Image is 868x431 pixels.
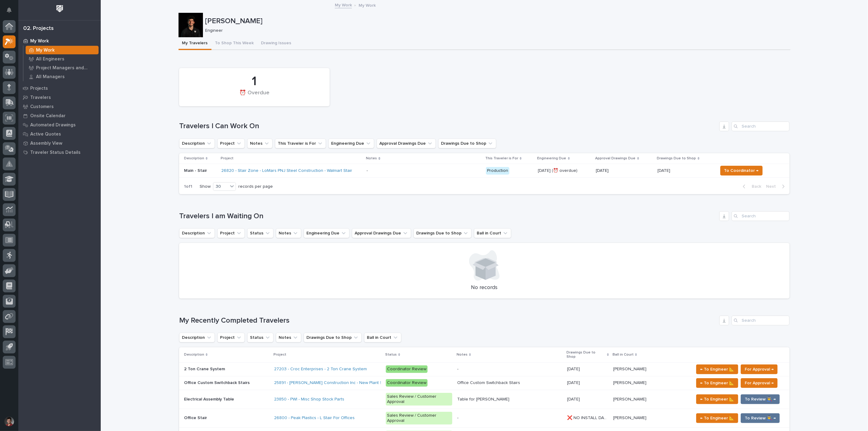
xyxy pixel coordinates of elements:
[567,365,581,372] p: [DATE]
[18,36,101,45] a: My Work
[190,90,319,103] div: ⏰ Overdue
[36,74,65,80] p: All Managers
[696,413,738,423] button: ← To Engineer 📐
[720,166,763,176] button: To Coordinator →
[190,74,319,89] div: 1
[486,167,509,175] div: Production
[724,167,759,174] span: To Coordinator →
[414,228,472,238] button: Drawings Due to Shop
[179,228,215,238] button: Description
[741,364,778,374] button: For Approval →
[247,228,273,238] button: Status
[764,184,790,189] button: Next
[748,184,761,189] span: Back
[217,333,245,342] button: Project
[274,415,355,421] a: 26800 - Peak Plastics - L Stair For Offices
[613,379,648,386] p: [PERSON_NAME]
[179,122,717,131] h1: Travelers I Can Work On
[276,228,301,238] button: Notes
[732,121,790,131] input: Search
[3,4,16,16] button: Notifications
[18,102,101,111] a: Customers
[613,396,648,402] p: [PERSON_NAME]
[741,394,780,404] button: To Review 👨‍🏭 →
[179,390,790,409] tr: Electrical Assembly TableElectrical Assembly Table 23850 - PWI - Misc Shop Stock Parts Sales Revi...
[221,168,352,173] a: 26820 - Stair Zone - LoMars PNJ Steel Construction - Walmart Stair
[24,55,101,63] a: All Engineers
[179,179,197,194] p: 1 of 1
[700,379,734,387] span: ← To Engineer 📐
[474,228,511,238] button: Ball in Court
[745,379,774,387] span: For Approval →
[304,228,349,238] button: Engineering Due
[335,1,352,8] a: My Work
[457,351,468,358] p: Notes
[304,333,362,342] button: Drawings Due to Shop
[438,139,496,148] button: Drawings Due to Shop
[18,84,101,93] a: Projects
[276,333,301,342] button: Notes
[30,86,48,91] p: Projects
[36,65,96,71] p: Project Managers and Engineers
[205,17,788,26] p: [PERSON_NAME]
[54,3,65,14] img: Workspace Logo
[36,56,64,62] p: All Engineers
[179,376,790,390] tr: Office Custom Switchback StairsOffice Custom Switchback Stairs 25891 - [PERSON_NAME] Construction...
[274,397,344,402] a: 23850 - PWI - Misc Shop Stock Parts
[30,122,76,128] p: Automated Drawings
[30,38,49,44] p: My Work
[741,413,780,423] button: To Review 👨‍🏭 →
[247,139,273,148] button: Notes
[732,211,790,221] input: Search
[457,380,520,386] div: Office Custom Switchback Stairs
[30,104,54,110] p: Customers
[538,168,591,173] p: [DATE] (⏰ overdue)
[217,139,245,148] button: Project
[274,380,432,386] a: 25891 - [PERSON_NAME] Construction Inc - New Plant Setup - Mezzanine Project
[205,28,786,33] p: Engineer
[23,25,54,32] div: 02. Projects
[186,284,782,291] p: No records
[274,367,367,372] a: 27203 - Croc Enterprises - 2 Ton Crane System
[457,367,458,372] div: -
[700,366,734,373] span: ← To Engineer 📐
[377,139,436,148] button: Approval Drawings Due
[613,414,648,421] p: [PERSON_NAME]
[273,351,286,358] p: Project
[352,228,411,238] button: Approval Drawings Due
[200,184,211,189] p: Show
[184,365,226,372] p: 2 Ton Crane System
[179,362,790,376] tr: 2 Ton Crane System2 Ton Crane System 27203 - Croc Enterprises - 2 Ton Crane System Coordinator Re...
[217,228,245,238] button: Project
[595,155,636,162] p: Approval Drawings Due
[386,379,428,387] div: Coordinator Review
[30,95,51,100] p: Travelers
[613,351,634,358] p: Ball in Court
[696,394,738,404] button: ← To Engineer 📐
[359,2,376,8] p: My Work
[386,412,452,425] div: Sales Review / Customer Approval
[457,397,509,402] div: Table for [PERSON_NAME]
[184,379,251,386] p: Office Custom Switchback Stairs
[36,48,55,53] p: My Work
[745,396,776,403] span: To Review 👨‍🏭 →
[485,155,518,162] p: This Traveler is For
[3,415,16,428] button: users-avatar
[596,168,653,173] p: [DATE]
[258,37,295,50] button: Drawing Issues
[657,155,696,162] p: Drawings Due to Shop
[24,63,101,72] a: Project Managers and Engineers
[18,139,101,148] a: Assembly View
[766,184,779,189] span: Next
[741,378,778,388] button: For Approval →
[386,393,452,406] div: Sales Review / Customer Approval
[179,37,212,50] button: My Travelers
[30,141,62,146] p: Assembly View
[566,349,606,360] p: Drawings Due to Shop
[184,414,208,421] p: Office Stair
[247,333,273,342] button: Status
[567,379,581,386] p: [DATE]
[700,396,734,403] span: ← To Engineer 📐
[30,150,81,155] p: Traveler Status Details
